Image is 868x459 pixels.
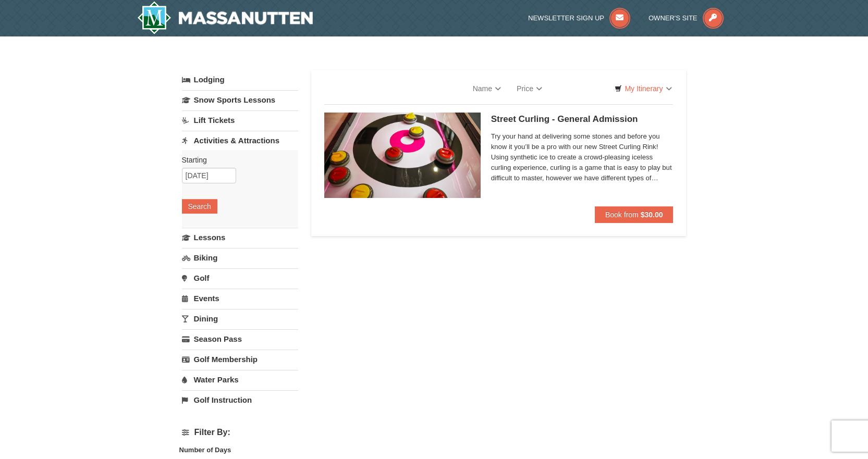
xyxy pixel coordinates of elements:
[179,446,231,454] strong: Number of Days
[491,114,674,125] h5: Street Curling - General Admission
[509,78,550,99] a: Price
[137,1,313,34] img: Massanutten Resort Logo
[491,131,674,183] span: Try your hand at delivering some stones and before you know it you’ll be a pro with our new Stree...
[608,81,678,96] a: My Itinerary
[182,390,298,410] a: Golf Instruction
[182,248,298,267] a: Biking
[465,78,509,99] a: Name
[182,131,298,150] a: Activities & Attractions
[137,1,313,34] a: Massanutten Resort
[595,206,674,223] button: Book from $30.00
[649,14,698,22] span: Owner's Site
[528,14,630,22] a: Newsletter Sign Up
[182,199,217,214] button: Search
[182,70,298,89] a: Lodging
[182,309,298,328] a: Dining
[182,329,298,349] a: Season Pass
[182,110,298,130] a: Lift Tickets
[641,210,663,219] strong: $30.00
[605,210,639,219] span: Book from
[528,14,604,22] span: Newsletter Sign Up
[649,14,724,22] a: Owner's Site
[182,350,298,369] a: Golf Membership
[182,155,290,165] label: Starting
[324,113,481,198] img: 15390471-88-44377514.jpg
[182,268,298,288] a: Golf
[182,90,298,109] a: Snow Sports Lessons
[182,428,298,437] h4: Filter By:
[182,370,298,389] a: Water Parks
[182,289,298,308] a: Events
[182,228,298,247] a: Lessons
